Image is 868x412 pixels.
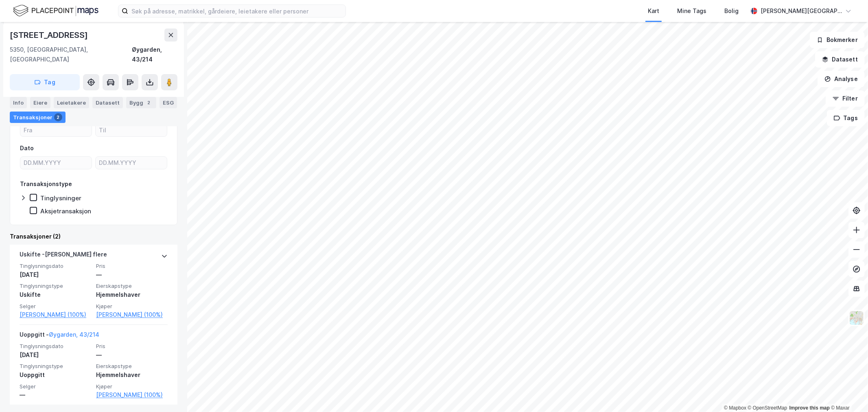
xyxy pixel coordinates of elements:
div: Transaksjoner (2) [10,232,177,241]
div: Leietakere [54,97,89,108]
div: [DATE] [20,350,91,360]
button: Tags [827,110,865,126]
span: Eierskapstype [96,283,168,289]
input: Søk på adresse, matrikkel, gårdeiere, leietakere eller personer [128,5,345,17]
div: Transaksjonstype [20,179,72,189]
div: Hjemmelshaver [96,370,168,380]
div: 2 [145,99,153,107]
span: Kjøper [96,303,168,310]
span: Tinglysningstype [20,363,91,370]
div: — [96,270,168,280]
div: Eiere [30,97,50,108]
a: [PERSON_NAME] (100%) [20,310,91,320]
div: ESG [160,97,177,108]
span: Pris [96,263,168,270]
input: Fra [20,124,92,136]
div: Tinglysninger [40,194,81,202]
div: Mine Tags [677,6,706,16]
div: [DATE] [20,270,91,280]
div: 2 [54,113,62,121]
span: Tinglysningstype [20,283,91,289]
span: Selger [20,383,91,390]
span: Selger [20,303,91,310]
iframe: Chat Widget [827,373,868,412]
span: Tinglysningsdato [20,343,91,350]
button: Datasett [815,51,865,68]
span: Pris [96,343,168,350]
a: [PERSON_NAME] (100%) [96,390,168,400]
div: Hjemmelshaver [96,290,168,300]
a: Mapbox [724,405,746,411]
div: — [20,390,91,400]
a: [PERSON_NAME] (100%) [96,310,168,320]
div: Uskifte - [PERSON_NAME] flere [20,250,107,263]
div: Info [10,97,27,108]
div: Kart [648,6,659,16]
div: Transaksjoner [10,112,66,123]
div: Uskifte [20,290,91,300]
a: Improve this map [789,405,830,411]
img: logo.f888ab2527a4732fd821a326f86c7f29.svg [13,4,98,18]
div: Uoppgitt [20,370,91,380]
input: DD.MM.YYYY [96,157,167,169]
div: Datasett [92,97,123,108]
div: Aksjetransaksjon [40,207,91,215]
img: Z [849,310,864,326]
a: Øygarden, 43/214 [49,331,99,338]
div: Dato [20,143,34,153]
div: Uoppgitt - [20,330,99,343]
span: Kjøper [96,383,168,390]
input: Til [96,124,167,136]
div: Øygarden, 43/214 [132,45,177,64]
input: DD.MM.YYYY [20,157,92,169]
div: 5350, [GEOGRAPHIC_DATA], [GEOGRAPHIC_DATA] [10,45,132,64]
span: Tinglysningsdato [20,263,91,270]
button: Filter [826,90,865,107]
div: [STREET_ADDRESS] [10,28,90,42]
button: Tag [10,74,80,90]
a: OpenStreetMap [748,405,787,411]
div: [PERSON_NAME][GEOGRAPHIC_DATA] [761,6,842,16]
div: Bygg [126,97,156,108]
div: — [96,350,168,360]
button: Analyse [818,71,865,87]
div: Bolig [724,6,739,16]
button: Bokmerker [810,32,865,48]
span: Eierskapstype [96,363,168,370]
